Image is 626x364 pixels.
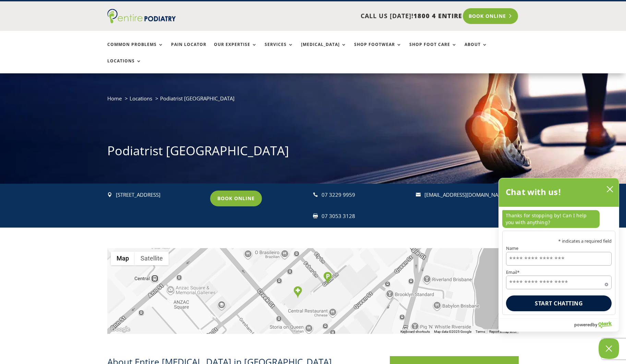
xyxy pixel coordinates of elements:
div: Entire Podiatry Brisbane CBD Clinic [293,286,302,298]
button: close chatbox [604,184,615,194]
a: [EMAIL_ADDRESS][DOMAIN_NAME] [424,191,507,198]
input: Name [506,252,612,266]
nav: breadcrumb [107,94,519,108]
p: Thanks for stopping by! Can I help you with anything? [502,210,600,228]
p: [STREET_ADDRESS] [116,191,204,199]
span: Required field [605,281,608,285]
span: Map data ©2025 Google [434,330,471,333]
a: Pain Locator [171,42,206,57]
a: Entire Podiatry [107,18,176,25]
label: Email* [506,270,612,275]
a: Services [265,42,293,57]
a: About [465,42,487,57]
h1: Podiatrist [GEOGRAPHIC_DATA] [107,142,519,163]
a: Book Online [463,8,518,24]
span:  [313,192,318,197]
span:  [313,214,318,218]
button: Close Chatbox [599,338,619,359]
button: Start chatting [506,295,612,311]
label: Name [506,246,612,251]
img: logo (1) [107,9,176,23]
p: CALL US [DATE]! [202,12,462,21]
a: Terms [475,330,485,333]
a: Our Expertise [214,42,257,57]
a: Locations [107,59,142,73]
a: Book Online [210,191,262,206]
span: Podiatrist [GEOGRAPHIC_DATA] [160,95,234,102]
a: Powered by Olark [574,319,619,331]
input: Email [506,276,612,289]
span:  [416,192,421,197]
div: 07 3229 9959 [322,191,410,199]
div: 07 3053 3128 [322,212,410,221]
button: Keyboard shortcuts [400,329,430,334]
div: Parking [323,272,332,284]
span: by [592,320,598,329]
div: olark chatbox [498,178,619,332]
a: [MEDICAL_DATA] [301,42,347,57]
a: Locations [130,95,152,102]
p: * indicates a required field [506,239,612,243]
a: Home [107,95,122,102]
h2: Chat with us! [506,185,562,199]
button: Show street map [111,252,135,265]
img: Google [109,325,132,334]
a: Common Problems [107,42,164,57]
span: powered [574,320,592,329]
a: Click to see this area on Google Maps [109,325,132,334]
span:  [107,192,112,197]
button: Show satellite imagery [135,252,169,265]
a: Report a map error [489,330,517,333]
a: Shop Footwear [354,42,402,57]
a: Shop Foot Care [409,42,457,57]
span: 1800 4 ENTIRE [413,12,462,20]
div: chat [499,207,619,231]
